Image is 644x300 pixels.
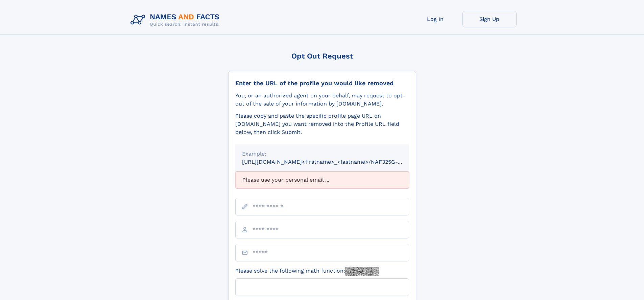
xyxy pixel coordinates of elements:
a: Sign Up [462,11,517,27]
div: Please use your personal email ... [235,171,409,188]
a: Log In [408,11,462,27]
label: Please solve the following math function: [235,267,379,276]
div: Opt Out Request [228,52,416,60]
img: Logo Names and Facts [128,11,225,29]
small: [URL][DOMAIN_NAME]<firstname>_<lastname>/NAF325G-xxxxxxxx [242,159,422,165]
div: Enter the URL of the profile you would like removed [235,79,409,87]
div: You, or an authorized agent on your behalf, may request to opt-out of the sale of your informatio... [235,92,409,108]
div: Please copy and paste the specific profile page URL on [DOMAIN_NAME] you want removed into the Pr... [235,112,409,136]
div: Example: [242,150,402,158]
